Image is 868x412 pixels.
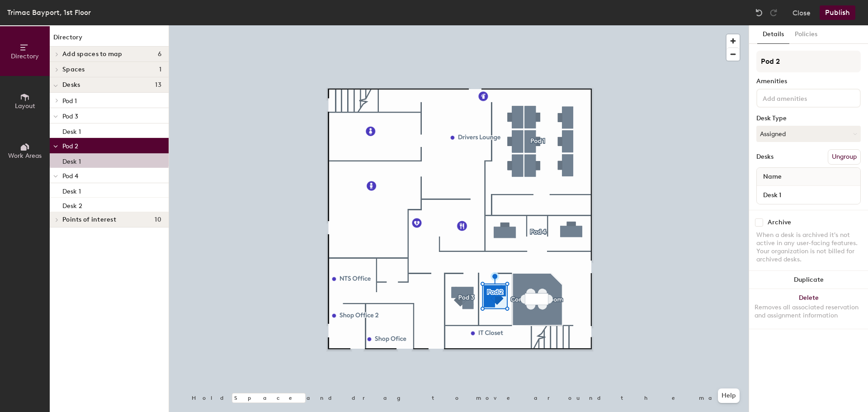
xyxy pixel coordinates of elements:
[62,185,81,195] p: Desk 1
[62,155,81,166] p: Desk 1
[756,153,774,161] div: Desks
[755,303,863,320] div: Removes all associated reservation and assignment information
[62,97,77,105] span: Pod 1
[62,172,78,180] span: Pod 4
[62,125,81,136] p: Desk 1
[756,78,861,85] div: Amenities
[756,115,861,122] div: Desk Type
[768,219,791,226] div: Archive
[62,81,80,89] span: Desks
[158,51,161,58] span: 6
[756,231,861,264] div: When a desk is archived it's not active in any user-facing features. Your organization is not bil...
[793,5,811,20] button: Close
[769,8,778,17] img: Redo
[7,7,91,18] div: Trimac Bayport, 1st Floor
[759,189,859,201] input: Unnamed desk
[62,51,123,58] span: Add spaces to map
[789,25,823,44] button: Policies
[62,142,78,150] span: Pod 2
[62,113,78,120] span: Pod 3
[62,199,82,210] p: Desk 2
[759,169,786,185] span: Name
[62,66,85,73] span: Spaces
[761,92,842,103] input: Add amenities
[62,216,116,223] span: Points of interest
[15,102,35,110] span: Layout
[8,152,42,160] span: Work Areas
[749,271,868,289] button: Duplicate
[828,149,861,165] button: Ungroup
[50,33,169,47] h1: Directory
[755,8,764,17] img: Undo
[11,52,39,60] span: Directory
[155,216,161,223] span: 10
[757,25,789,44] button: Details
[718,388,740,403] button: Help
[155,81,161,89] span: 13
[159,66,161,73] span: 1
[820,5,855,20] button: Publish
[749,289,868,329] button: DeleteRemoves all associated reservation and assignment information
[756,126,861,142] button: Assigned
